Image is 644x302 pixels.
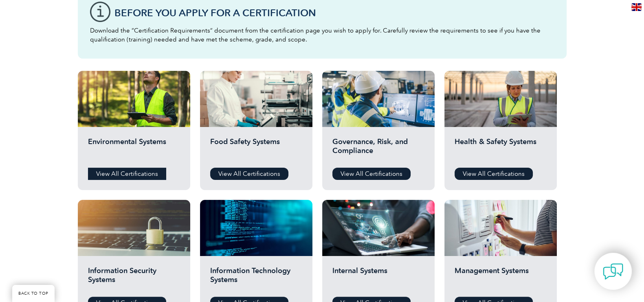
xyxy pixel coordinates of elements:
h2: Internal Systems [332,266,424,291]
h2: Environmental Systems [88,137,180,162]
img: contact-chat.png [603,261,623,282]
h2: Governance, Risk, and Compliance [332,137,424,162]
h2: Food Safety Systems [210,137,302,162]
a: View All Certifications [332,168,411,180]
h2: Management Systems [455,266,547,291]
h2: Information Technology Systems [210,266,302,291]
h3: Before You Apply For a Certification [114,8,554,18]
a: BACK TO TOP [12,285,55,302]
a: View All Certifications [210,168,288,180]
p: Download the “Certification Requirements” document from the certification page you wish to apply ... [90,26,554,44]
h2: Information Security Systems [88,266,180,291]
a: View All Certifications [455,168,533,180]
h2: Health & Safety Systems [455,137,547,162]
a: View All Certifications [88,168,166,180]
img: en [631,3,642,11]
